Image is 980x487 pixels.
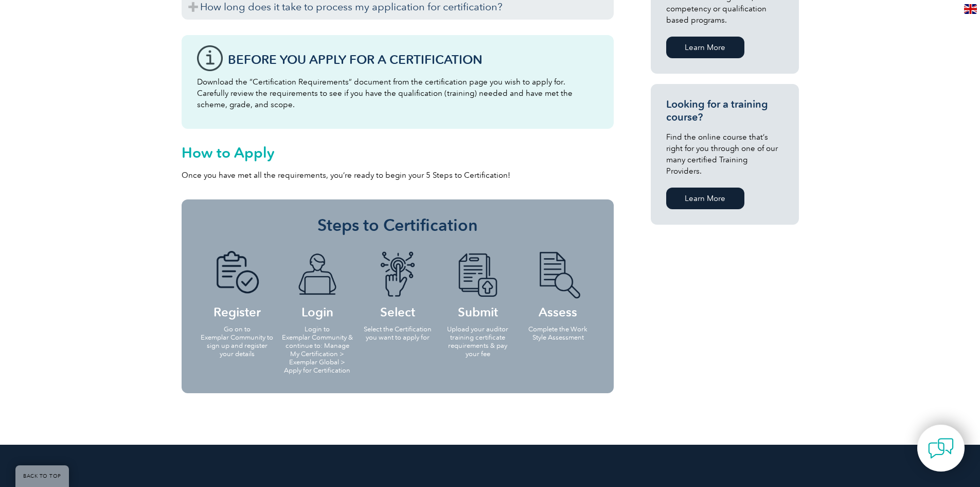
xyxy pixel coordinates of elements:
p: Find the online course that’s right for you through one of our many certified Training Providers. [666,131,783,177]
h3: Steps to Certification [197,215,598,236]
h3: Before You Apply For a Certification [228,53,598,66]
h4: Login [280,251,354,317]
h4: Select [361,251,435,317]
a: BACK TO TOP [15,465,69,487]
img: icon-blue-laptop-male.png [289,251,346,298]
img: contact-chat.png [928,435,954,461]
img: icon-blue-finger-button.png [369,251,426,298]
img: icon-blue-doc-arrow.png [450,251,506,298]
img: icon-blue-doc-tick.png [209,251,265,298]
h3: Looking for a training course? [666,98,783,124]
a: Learn More [666,188,744,209]
p: Complete the Work Style Assessment [521,325,595,342]
a: Learn More [666,37,744,58]
p: Login to Exemplar Community & continue to: Manage My Certification > Exemplar Global > Apply for ... [280,325,354,375]
h4: Register [200,251,274,317]
img: icon-blue-doc-search.png [530,251,586,298]
p: Download the “Certification Requirements” document from the certification page you wish to apply ... [197,76,598,110]
p: Upload your auditor training certificate requirements & pay your fee [441,325,515,358]
p: Go on to Exemplar Community to sign up and register your details [200,325,274,358]
h2: How to Apply [182,144,614,161]
p: Select the Certification you want to apply for [361,325,435,342]
h4: Submit [441,251,515,317]
p: Once you have met all the requirements, you’re ready to begin your 5 Steps to Certification! [182,170,614,181]
img: en [964,4,977,14]
h4: Assess [521,251,595,317]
